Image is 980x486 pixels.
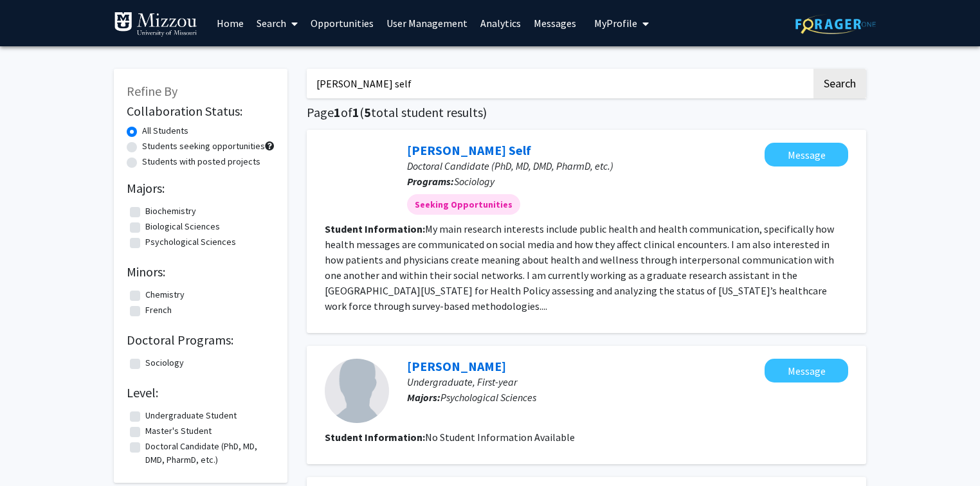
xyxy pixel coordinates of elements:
label: Chemistry [145,288,185,301]
span: Refine By [127,83,177,99]
b: Programs: [407,175,454,188]
h2: Doctoral Programs: [127,332,275,348]
span: No Student Information Available [425,431,575,444]
label: Students with posted projects [142,155,260,168]
h2: Majors: [127,181,275,196]
label: Master's Student [145,424,212,438]
button: Message Hannah Self [765,359,848,382]
button: Search [813,69,866,98]
fg-read-more: My main research interests include public health and health communication, specifically how healt... [325,222,834,312]
b: Majors: [407,391,440,404]
label: Undergraduate Student [145,409,237,422]
span: Doctoral Candidate (PhD, MD, DMD, PharmD, etc.) [407,159,613,172]
h2: Level: [127,385,275,401]
b: Student Information: [325,222,425,235]
a: Opportunities [304,1,380,46]
label: Sociology [145,356,184,370]
mat-chip: Seeking Opportunities [407,194,520,215]
span: Undergraduate, First-year [407,375,517,388]
h2: Collaboration Status: [127,104,275,119]
a: Messages [527,1,583,46]
span: Sociology [454,175,495,188]
label: Psychological Sciences [145,235,236,249]
iframe: Chat [10,428,55,476]
span: 1 [334,104,341,120]
a: User Management [380,1,474,46]
a: Home [210,1,250,46]
h2: Minors: [127,264,275,280]
button: Message Morgan Self [765,143,848,166]
a: Analytics [474,1,527,46]
label: Doctoral Candidate (PhD, MD, DMD, PharmD, etc.) [145,440,271,467]
label: Biochemistry [145,204,196,218]
b: Student Information: [325,431,425,444]
label: Biological Sciences [145,220,220,233]
label: All Students [142,124,188,138]
label: French [145,303,172,317]
span: 5 [364,104,371,120]
a: [PERSON_NAME] [407,358,506,374]
input: Search Keywords [307,69,812,98]
span: 1 [352,104,359,120]
span: My Profile [594,17,637,30]
a: Search [250,1,304,46]
h1: Page of ( total student results) [307,105,866,120]
a: [PERSON_NAME] Self [407,142,531,158]
span: Psychological Sciences [440,391,536,404]
label: Students seeking opportunities [142,139,265,153]
img: ForagerOne Logo [795,14,876,34]
img: University of Missouri Logo [114,12,197,37]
